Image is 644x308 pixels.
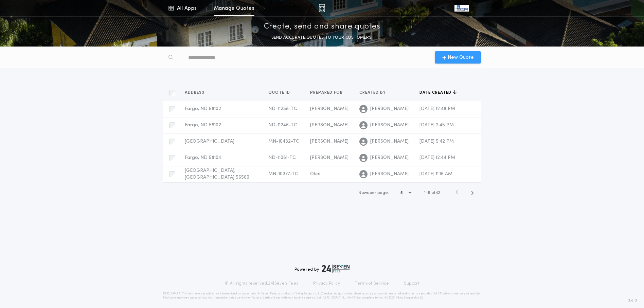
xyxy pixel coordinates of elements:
[322,265,350,273] img: logo
[185,90,206,95] span: Address
[294,265,350,273] div: Powered by
[163,292,481,300] p: DISCLAIMER: This estimate is provided for informational purposes only. 24|Seven Fees, a product o...
[310,90,344,95] span: Prepared for
[370,138,409,145] span: [PERSON_NAME]
[271,34,373,41] p: SEND ACCURATE QUOTES TO YOUR CUSTOMERS.
[359,191,389,195] span: Rows per page:
[628,297,637,304] span: 3.8.0
[424,191,426,195] span: 1
[435,51,481,64] button: New Quote
[310,123,348,128] span: [PERSON_NAME]
[319,4,325,12] img: img
[268,139,299,144] span: MN-10432-TC
[419,155,455,160] span: [DATE] 12:44 PM
[370,171,409,178] span: [PERSON_NAME]
[431,190,440,196] span: of 42
[185,155,221,160] span: Fargo, ND 58104
[428,191,430,195] span: 5
[268,171,298,177] span: MN-10377-TC
[310,155,348,160] span: [PERSON_NAME]
[268,106,297,111] span: ND-11258-TC
[310,171,320,177] span: Okai
[268,155,296,160] span: ND-11081-TC
[185,123,221,128] span: Fargo, ND 58102
[268,89,295,96] button: Quote ID
[419,123,454,128] span: [DATE] 2:45 PM
[400,187,414,198] button: 5
[419,139,454,144] span: [DATE] 5:42 PM
[454,5,469,12] img: vs-icon
[185,89,210,96] button: Address
[185,168,249,180] span: [GEOGRAPHIC_DATA], [GEOGRAPHIC_DATA] 56560
[185,106,221,111] span: Fargo, ND 58102
[313,281,340,286] a: Privacy Policy
[359,90,387,95] span: Created by
[448,54,474,61] span: New Quote
[268,90,291,95] span: Quote ID
[370,122,409,129] span: [PERSON_NAME]
[310,139,348,144] span: [PERSON_NAME]
[404,281,419,286] a: Support
[323,296,356,299] a: [URL][DOMAIN_NAME]
[370,155,409,161] span: [PERSON_NAME]
[359,89,391,96] button: Created by
[355,281,389,286] a: Terms of Service
[310,106,348,111] span: [PERSON_NAME]
[264,21,380,32] p: Create, send and share quotes
[185,139,234,144] span: [GEOGRAPHIC_DATA]
[370,106,409,112] span: [PERSON_NAME]
[419,106,455,111] span: [DATE] 12:48 PM
[400,189,403,196] h1: 5
[268,123,297,128] span: ND-11246-TC
[419,171,452,177] span: [DATE] 11:16 AM
[419,90,453,95] span: Date created
[225,281,298,286] p: © All rights reserved. 24|Seven Fees
[419,89,457,96] button: Date created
